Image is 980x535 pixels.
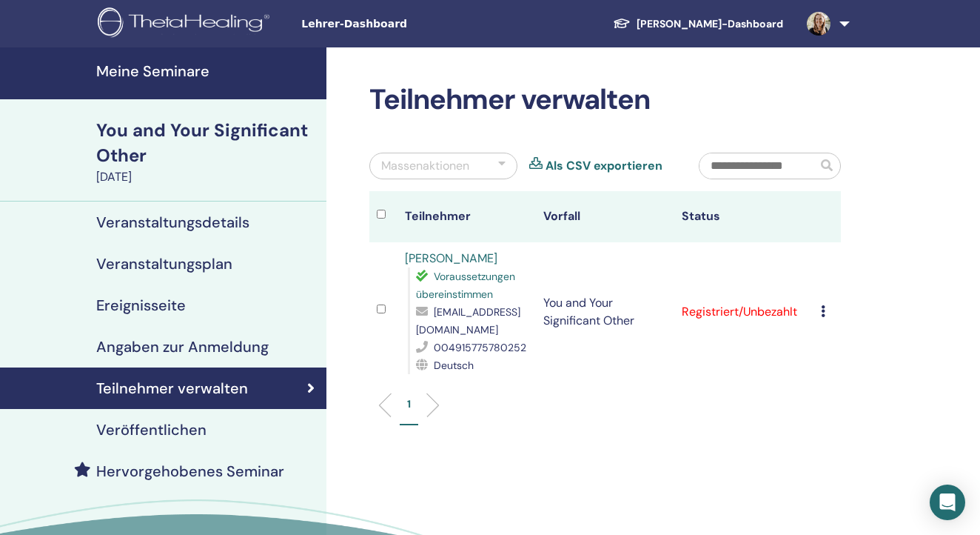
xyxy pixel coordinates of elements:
span: [EMAIL_ADDRESS][DOMAIN_NAME] [416,305,520,336]
td: You and Your Significant Other [536,242,674,382]
span: Deutsch [434,359,474,372]
h4: Meine Seminare [96,62,318,80]
h4: Veröffentlichen [96,421,207,439]
p: 1 [407,396,411,412]
th: Vorfall [536,191,674,242]
h4: Veranstaltungsdetails [96,213,249,231]
h4: Veranstaltungsplan [96,255,232,273]
th: Teilnehmer [397,191,536,242]
img: graduation-cap-white.svg [613,17,631,30]
span: Lehrer-Dashboard [301,16,523,32]
h4: Ereignisseite [96,296,186,314]
h4: Angaben zur Anmeldung [96,338,269,356]
img: logo.png [98,7,275,41]
h2: Teilnehmer verwalten [369,83,841,117]
div: Massenaktionen [381,157,469,175]
div: Open Intercom Messenger [930,485,965,520]
a: [PERSON_NAME] [405,250,497,266]
h4: Teilnehmer verwalten [96,379,248,397]
span: Voraussetzungen übereinstimmen [416,270,515,301]
a: You and Your Significant Other[DATE] [87,118,326,186]
div: [DATE] [96,168,318,186]
a: Als CSV exportieren [546,157,662,175]
a: [PERSON_NAME]-Dashboard [601,10,795,38]
div: You and Your Significant Other [96,118,318,168]
th: Status [674,191,813,242]
span: 004915775780252 [434,341,526,354]
img: default.jpg [807,12,830,36]
h4: Hervorgehobenes Seminar [96,462,284,480]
